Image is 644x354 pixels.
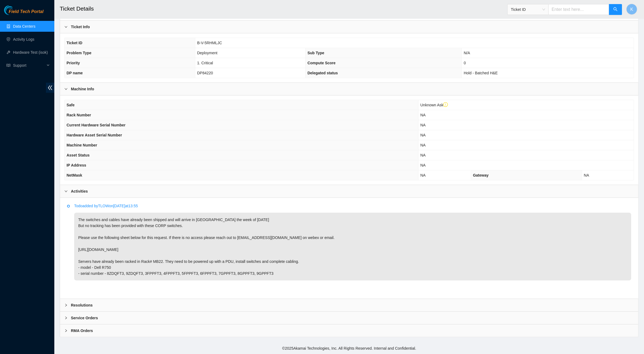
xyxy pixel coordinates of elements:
[71,315,98,321] b: Service Orders
[609,4,622,15] button: search
[626,4,637,15] button: K
[64,316,68,320] span: right
[420,173,426,177] span: NA
[548,4,609,15] input: Enter text here...
[71,86,94,92] b: Machine Info
[420,113,426,117] span: NA
[60,21,638,33] div: Ticket Info
[67,123,125,127] span: Current Hardware Serial Number
[420,153,426,157] span: NA
[67,133,122,137] span: Hardware Asset Serial Number
[464,51,470,55] span: N/A
[197,71,213,75] span: DP84220
[420,163,426,167] span: NA
[60,185,638,197] div: Activities
[64,87,68,91] span: right
[420,143,426,147] span: NA
[67,163,86,167] span: IP Address
[420,103,448,107] span: Unknown Ask
[13,60,45,71] span: Support
[60,299,638,311] div: Resolutions
[443,102,448,107] span: exclamation-circle
[54,343,644,354] footer: © 2025 Akamai Technologies, Inc. All Rights Reserved. Internal and Confidential.
[13,37,34,42] a: Activity Logs
[67,153,90,157] span: Asset Status
[64,190,68,193] span: right
[13,24,35,28] a: Data Centers
[584,173,589,177] span: NA
[64,304,68,307] span: right
[197,61,213,65] span: 1. Critical
[473,173,489,177] span: Gateway
[67,51,92,55] span: Problem Type
[464,71,498,75] span: Hold - Batched H&E
[71,188,88,194] b: Activities
[307,51,324,55] span: Sub Type
[67,173,82,177] span: NetMask
[67,113,91,117] span: Rack Number
[4,5,27,15] img: Akamai Technologies
[67,61,80,65] span: Priority
[64,329,68,332] span: right
[67,41,82,45] span: Ticket ID
[197,51,218,55] span: Deployment
[71,328,93,334] b: RMA Orders
[630,6,633,13] span: K
[420,133,426,137] span: NA
[74,203,631,209] p: Todo added by TLOW on [DATE] at 13:55
[67,71,83,75] span: DP name
[60,312,638,324] div: Service Orders
[420,123,426,127] span: NA
[7,63,10,67] span: read
[74,213,631,280] p: The switches and cables have already been shipped and will arrive in [GEOGRAPHIC_DATA] the week o...
[60,83,638,95] div: Machine Info
[13,50,48,55] a: Hardware Test (isok)
[307,71,338,75] span: Delegated status
[71,302,93,308] b: Resolutions
[67,103,75,107] span: Safe
[64,25,68,28] span: right
[67,143,97,147] span: Machine Number
[511,5,545,14] span: Ticket ID
[60,324,638,337] div: RMA Orders
[464,61,466,65] span: 0
[307,61,335,65] span: Compute Score
[4,10,43,17] a: Akamai TechnologiesField Tech Portal
[613,7,618,12] span: search
[9,9,43,14] span: Field Tech Portal
[197,41,222,45] span: B-V-5RHMLJC
[71,24,90,30] b: Ticket Info
[46,83,54,93] span: double-left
